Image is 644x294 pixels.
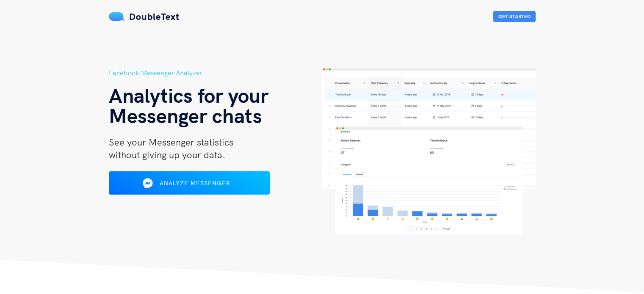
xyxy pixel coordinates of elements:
button: Get Started [493,11,536,22]
span: See your Messenger statistics [109,136,233,148]
span: DoubleText [129,11,180,22]
span: Messenger chats [109,103,262,128]
img: mS3x8y1f88AAAAABJRU5ErkJggg== [109,12,125,21]
span: Analytics for your [109,82,268,108]
button: Analyze Messenger [109,171,270,195]
span: Analyze Messenger [160,179,230,187]
a: DoubleText [109,11,180,22]
h5: Facebook Messenger Analyzer [109,68,322,78]
a: Analyze Messenger [109,182,270,190]
img: hero [322,68,536,234]
span: without giving up your data. [109,149,225,161]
